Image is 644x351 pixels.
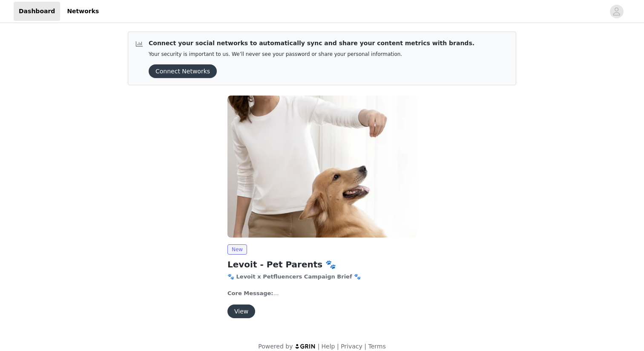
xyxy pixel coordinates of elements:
div: avatar [612,5,621,18]
span: | [318,343,320,350]
a: Networks [62,2,104,21]
strong: 🐾 Levoit x Petfluencers Campaign Brief 🐾 [227,273,361,280]
h2: Levoit - Pet Parents 🐾 [227,258,417,271]
a: View [227,308,255,315]
p: Fresh air for a cause 💙 Keep the pet romance going while creating a healthier home for everyone. [227,289,417,298]
strong: Core Message: [227,290,273,296]
span: Powered by [258,343,293,350]
a: Terms [368,343,385,350]
img: Levoit [227,96,417,238]
p: Connect your social networks to automatically sync and share your content metrics with brands. [149,39,474,48]
a: Privacy [341,343,362,350]
a: Help [322,343,335,350]
button: Connect Networks [149,64,217,78]
button: View [227,305,255,318]
span: | [364,343,366,350]
img: logo [295,343,316,349]
span: New [227,244,247,255]
a: Dashboard [14,2,60,21]
p: Your security is important to us. We’ll never see your password or share your personal information. [149,51,474,58]
span: | [337,343,339,350]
